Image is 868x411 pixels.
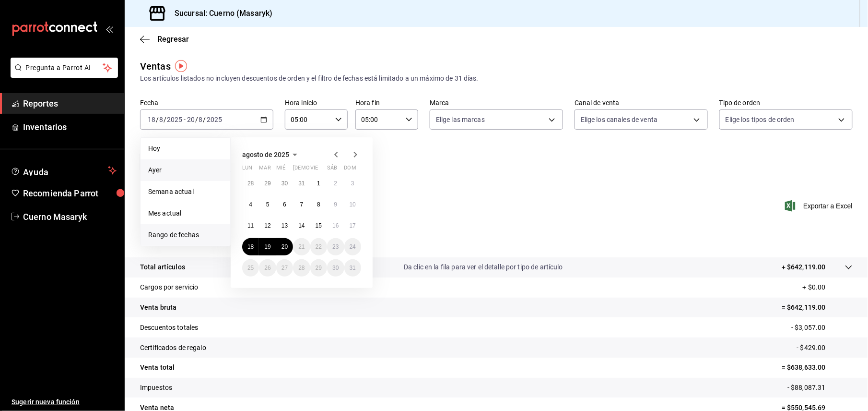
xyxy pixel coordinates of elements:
a: Pregunta a Parrot AI [7,70,118,80]
p: + $0.00 [803,282,853,292]
input: -- [147,116,156,123]
button: 5 de agosto de 2025 [259,196,276,213]
abbr: 9 de agosto de 2025 [334,201,337,208]
button: 29 de agosto de 2025 [310,259,327,277]
abbr: 4 de agosto de 2025 [249,201,252,208]
span: Mes actual [148,208,223,218]
label: Tipo de orden [719,100,853,107]
span: / [195,116,198,123]
p: Certificados de regalo [140,343,206,353]
div: Los artículos listados no incluyen descuentos de orden y el filtro de fechas está limitado a un m... [140,73,853,84]
span: Recomienda Parrot [23,187,117,200]
p: - $3,057.00 [792,323,853,333]
p: Total artículos [140,262,185,272]
input: -- [187,116,195,123]
abbr: 30 de julio de 2025 [282,180,288,187]
abbr: 29 de agosto de 2025 [316,265,322,271]
p: Impuestos [140,383,172,393]
p: Venta total [140,363,175,373]
p: = $638,633.00 [782,363,853,373]
img: Tooltip marker [175,60,187,72]
button: 29 de julio de 2025 [259,175,276,192]
input: ---- [206,116,223,123]
abbr: 18 de agosto de 2025 [247,243,254,250]
label: Canal de venta [575,100,708,107]
p: - $88,087.31 [787,383,853,393]
label: Hora fin [355,100,418,107]
abbr: 11 de agosto de 2025 [247,222,254,229]
abbr: 25 de agosto de 2025 [247,265,254,271]
span: - [184,116,186,123]
button: 31 de agosto de 2025 [344,259,361,277]
button: 28 de agosto de 2025 [293,259,310,277]
button: 21 de agosto de 2025 [293,238,310,255]
abbr: 30 de agosto de 2025 [332,265,339,271]
button: Exportar a Excel [787,200,853,212]
input: -- [199,116,203,123]
button: Pregunta a Parrot AI [11,58,118,78]
button: 22 de agosto de 2025 [310,238,327,255]
button: 30 de julio de 2025 [276,175,293,192]
button: 7 de agosto de 2025 [293,196,310,213]
abbr: 23 de agosto de 2025 [332,243,339,250]
button: 19 de agosto de 2025 [259,238,276,255]
abbr: 28 de julio de 2025 [247,180,254,187]
button: 20 de agosto de 2025 [276,238,293,255]
p: Cargos por servicio [140,282,199,292]
p: = $642,119.00 [782,302,853,313]
abbr: 16 de agosto de 2025 [332,222,339,229]
abbr: 26 de agosto de 2025 [264,265,270,271]
button: 27 de agosto de 2025 [276,259,293,277]
abbr: 6 de agosto de 2025 [283,201,286,208]
p: Da clic en la fila para ver el detalle por tipo de artículo [404,262,563,272]
span: / [164,116,166,123]
abbr: martes [259,165,270,175]
button: 16 de agosto de 2025 [327,217,344,234]
span: Rango de fechas [148,230,223,240]
span: Semana actual [148,187,223,197]
button: 26 de agosto de 2025 [259,259,276,277]
span: Elige las marcas [436,115,485,124]
span: Regresar [157,35,189,44]
abbr: 27 de agosto de 2025 [282,265,288,271]
abbr: lunes [242,165,252,175]
span: / [203,116,206,123]
abbr: 13 de agosto de 2025 [282,222,288,229]
abbr: domingo [344,165,356,175]
button: 14 de agosto de 2025 [293,217,310,234]
span: Pregunta a Parrot AI [26,63,103,73]
abbr: 14 de agosto de 2025 [298,222,305,229]
button: 6 de agosto de 2025 [276,196,293,213]
button: 24 de agosto de 2025 [344,238,361,255]
abbr: 8 de agosto de 2025 [317,201,320,208]
p: Resumen [140,234,853,246]
abbr: 31 de julio de 2025 [298,180,305,187]
button: 3 de agosto de 2025 [344,175,361,192]
button: agosto de 2025 [242,149,301,160]
button: 9 de agosto de 2025 [327,196,344,213]
button: 30 de agosto de 2025 [327,259,344,277]
span: Hoy [148,144,223,154]
button: 2 de agosto de 2025 [327,175,344,192]
button: open_drawer_menu [106,25,113,33]
p: Descuentos totales [140,323,198,333]
abbr: jueves [293,165,350,175]
abbr: 22 de agosto de 2025 [316,243,322,250]
abbr: sábado [327,165,337,175]
abbr: 31 de agosto de 2025 [350,265,356,271]
span: Elige los canales de venta [581,115,657,124]
abbr: 1 de agosto de 2025 [317,180,320,187]
abbr: 15 de agosto de 2025 [316,222,322,229]
abbr: viernes [310,165,318,175]
button: 1 de agosto de 2025 [310,175,327,192]
button: 18 de agosto de 2025 [242,238,259,255]
span: Sugerir nueva función [12,397,117,407]
button: 23 de agosto de 2025 [327,238,344,255]
label: Hora inicio [285,100,348,107]
span: Inventarios [23,121,117,133]
button: 4 de agosto de 2025 [242,196,259,213]
abbr: 3 de agosto de 2025 [351,180,354,187]
abbr: 28 de agosto de 2025 [298,265,305,271]
span: Reportes [23,97,117,110]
